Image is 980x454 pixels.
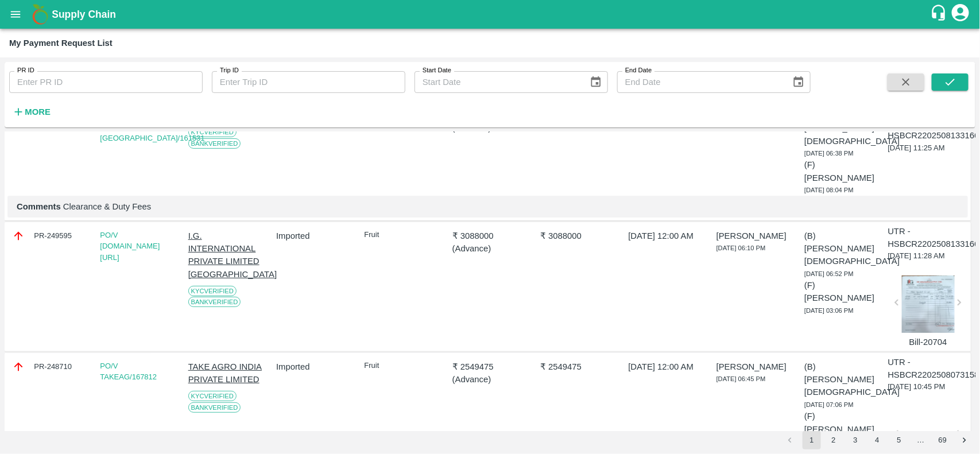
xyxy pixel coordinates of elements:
[188,402,241,413] span: Bank Verified
[452,360,528,373] p: ₹ 2549475
[804,401,854,408] span: [DATE] 07:06 PM
[585,71,607,93] button: Choose date
[804,187,854,193] span: [DATE] 08:04 PM
[188,286,237,296] span: KYC Verified
[804,279,880,305] p: (F) [PERSON_NAME]
[902,336,955,348] p: Bill-20704
[452,373,528,386] p: ( Advance )
[888,225,968,348] div: [DATE] 11:28 AM
[629,360,704,373] p: [DATE] 12:00 AM
[540,360,615,373] p: ₹ 2549475
[9,36,113,51] div: My Payment Request List
[540,230,615,242] p: ₹ 3088000
[364,360,439,371] p: Fruit
[452,230,528,242] p: ₹ 3088000
[220,66,239,75] label: Trip ID
[276,360,351,373] p: Imported
[9,71,203,93] input: Enter PR ID
[17,66,34,75] label: PR ID
[423,66,451,75] label: Start Date
[716,230,792,242] p: [PERSON_NAME]
[2,1,29,28] button: open drawer
[716,375,766,382] span: [DATE] 06:45 PM
[52,6,930,22] a: Supply Chain
[188,138,241,149] span: Bank Verified
[17,202,61,211] b: Comments
[804,230,880,268] p: (B) [PERSON_NAME][DEMOGRAPHIC_DATA]
[9,102,53,122] button: More
[625,66,652,75] label: End Date
[188,297,241,307] span: Bank Verified
[617,71,783,93] input: End Date
[804,360,880,399] p: (B) [PERSON_NAME][DEMOGRAPHIC_DATA]
[629,230,704,242] p: [DATE] 12:00 AM
[890,431,908,449] button: Go to page 5
[868,431,886,449] button: Go to page 4
[804,410,880,436] p: (F) [PERSON_NAME]
[804,158,880,184] p: (F) [PERSON_NAME]
[804,307,854,314] span: [DATE] 03:06 PM
[25,107,51,117] strong: More
[846,431,865,449] button: Go to page 3
[452,242,528,255] p: ( Advance )
[933,431,952,449] button: Go to page 69
[803,431,821,449] button: page 1
[212,71,405,93] input: Enter Trip ID
[100,362,157,382] a: PO/V TAKEAG/167812
[930,4,950,25] div: customer-support
[788,71,809,93] button: Choose date
[912,435,930,446] div: …
[364,230,439,240] p: Fruit
[888,117,968,158] div: [DATE] 11:25 AM
[716,245,766,251] span: [DATE] 06:10 PM
[100,122,204,142] a: PO/V [GEOGRAPHIC_DATA]/161531
[950,2,971,26] div: account of current user
[804,150,854,157] span: [DATE] 06:38 PM
[188,360,264,386] p: TAKE AGRO INDIA PRIVATE LIMITED
[804,270,854,277] span: [DATE] 06:52 PM
[716,360,792,373] p: [PERSON_NAME]
[276,230,351,242] p: Imported
[17,200,959,213] p: Clearance & Duty Fees
[12,230,87,242] div: PR-249595
[52,9,116,20] b: Supply Chain
[779,431,975,449] nav: pagination navigation
[29,3,52,26] img: logo
[100,231,160,262] a: PO/V [DOMAIN_NAME][URL]
[415,71,580,93] input: Start Date
[188,230,264,281] p: I.G. INTERNATIONAL PRIVATE LIMITED [GEOGRAPHIC_DATA]
[955,431,974,449] button: Go to next page
[824,431,843,449] button: Go to page 2
[12,360,87,373] div: PR-248710
[188,127,237,137] span: KYC Verified
[188,391,237,401] span: KYC Verified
